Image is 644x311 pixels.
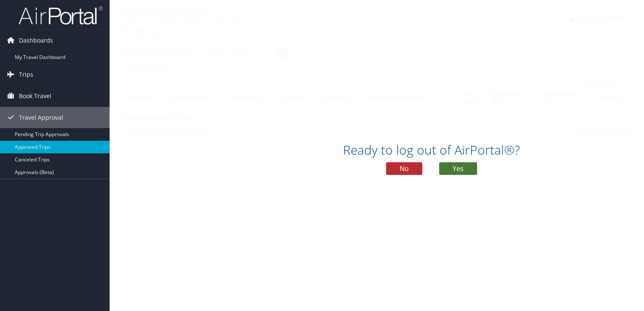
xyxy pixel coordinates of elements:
button: Yes [439,162,477,175]
button: No [386,162,422,175]
span: Trips [19,64,33,85]
span: Dashboards [19,30,53,51]
span: Book Travel [19,86,51,107]
img: airportal-logo.png [19,5,103,25]
span: Travel Approval [19,107,63,128]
